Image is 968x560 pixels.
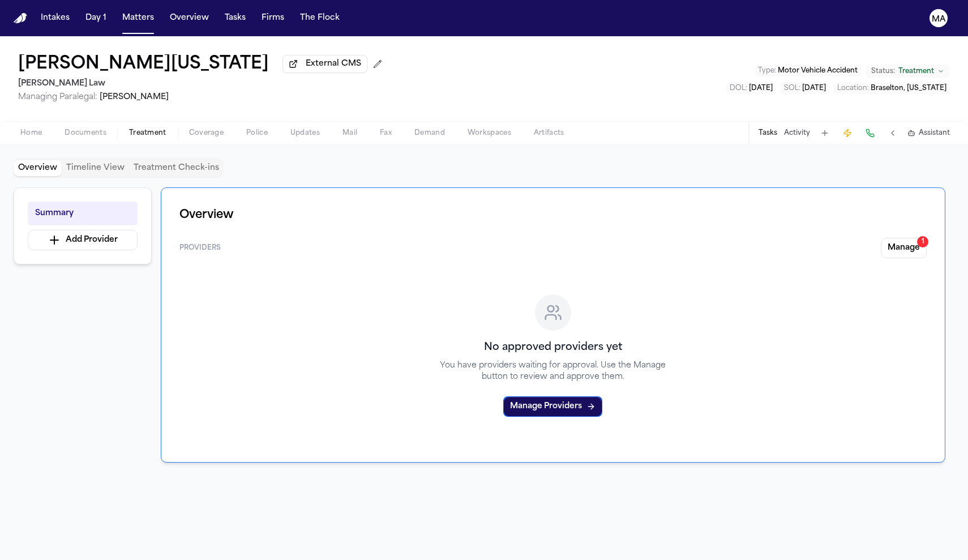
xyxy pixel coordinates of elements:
[534,129,564,138] span: Artifacts
[36,8,74,28] button: Intakes
[758,67,776,74] span: Type :
[784,129,810,138] button: Activity
[290,129,320,138] span: Updates
[917,236,928,247] div: 1
[871,85,946,92] span: Braselton, [US_STATE]
[100,93,169,101] span: [PERSON_NAME]
[919,129,950,138] span: Assistant
[18,93,97,101] span: Managing Paralegal:
[165,8,213,28] button: Overview
[380,129,392,138] span: Fax
[118,8,159,28] button: Matters
[179,206,927,224] h1: Overview
[306,58,361,70] span: External CMS
[189,129,224,138] span: Coverage
[759,129,777,138] button: Tasks
[839,125,855,141] button: Create Immediate Task
[342,129,357,138] span: Mail
[802,85,826,92] span: [DATE]
[282,55,367,73] button: External CMS
[18,54,269,75] h1: [PERSON_NAME][US_STATE]
[246,129,268,138] span: Police
[14,160,62,176] button: Overview
[503,396,602,417] button: Manage Providers
[62,160,129,176] button: Timeline View
[81,8,111,28] button: Day 1
[220,8,250,28] button: Tasks
[907,129,950,138] button: Assistant
[862,125,878,141] button: Make a Call
[257,8,289,28] button: Firms
[730,85,747,92] span: DOL :
[817,125,833,141] button: Add Task
[65,129,106,138] span: Documents
[755,65,861,76] button: Edit Type: Motor Vehicle Accident
[871,67,895,76] span: Status:
[426,360,680,383] p: You have providers waiting for approval. Use the Manage button to review and approve them.
[932,15,946,23] text: MA
[129,160,224,176] button: Treatment Check-ins
[295,8,344,28] button: The Flock
[18,54,269,75] button: Edit matter name
[414,129,445,138] span: Demand
[778,67,858,74] span: Motor Vehicle Accident
[837,85,869,92] span: Location :
[18,77,387,91] h2: [PERSON_NAME] Law
[726,83,776,94] button: Edit DOL: 2025-10-02
[866,65,950,78] button: Change status from Treatment
[898,67,934,76] span: Treatment
[14,13,27,24] a: Home
[20,129,42,138] span: Home
[881,238,927,258] button: Manage1
[28,202,138,225] button: Summary
[484,340,622,356] h3: No approved providers yet
[468,129,511,138] span: Workspaces
[28,230,138,250] button: Add Provider
[834,83,950,94] button: Edit Location: Braselton, Georgia
[784,85,800,92] span: SOL :
[14,13,27,24] img: Finch Logo
[781,83,829,94] button: Edit SOL: 2027-10-02
[749,85,773,92] span: [DATE]
[129,129,166,138] span: Treatment
[179,243,221,253] span: Providers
